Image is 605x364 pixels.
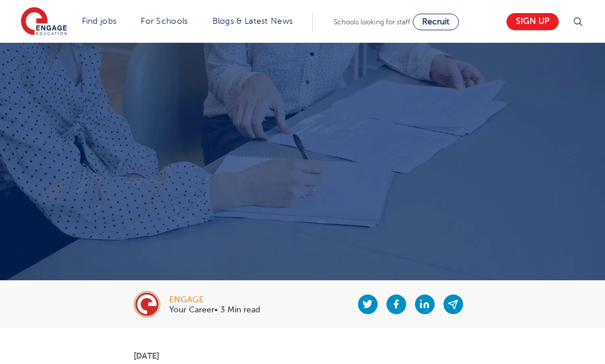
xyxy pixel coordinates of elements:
[141,17,188,26] a: For Schools
[169,296,260,304] div: engage
[21,7,67,37] img: Engage Education
[169,306,260,314] p: Your Career• 3 Min read
[213,17,293,26] a: Blogs & Latest News
[413,14,459,30] a: Recruit
[334,18,410,26] span: Schools looking for staff
[422,17,449,26] span: Recruit
[82,17,117,26] a: Find jobs
[134,352,472,360] p: [DATE]
[506,13,559,30] a: Sign up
